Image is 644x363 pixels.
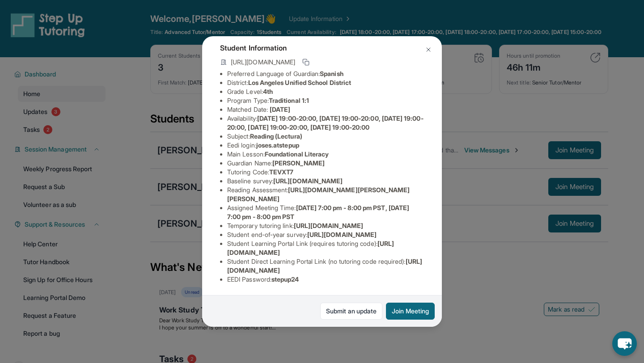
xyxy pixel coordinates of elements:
span: Los Angeles Unified School District [248,79,351,86]
span: Foundational Literacy [265,150,329,158]
span: [DATE] 19:00-20:00, [DATE] 19:00-20:00, [DATE] 19:00-20:00, [DATE] 19:00-20:00, [DATE] 19:00-20:00 [227,114,424,131]
span: stepup24 [271,275,299,283]
li: Program Type: [227,96,424,105]
li: Matched Date: [227,105,424,114]
span: [URL][DOMAIN_NAME] [294,222,363,229]
li: Main Lesson : [227,150,424,159]
span: Traditional 1:1 [269,97,309,104]
span: [PERSON_NAME] [272,159,325,167]
li: Grade Level: [227,87,424,96]
li: Temporary tutoring link : [227,221,424,230]
li: Eedi login : [227,141,424,150]
span: [URL][DOMAIN_NAME] [231,58,295,67]
span: [DATE] 7:00 pm - 8:00 pm PST, [DATE] 7:00 pm - 8:00 pm PST [227,204,409,220]
li: District: [227,78,424,87]
button: Copy link [301,57,311,68]
li: Student Learning Portal Link (requires tutoring code) : [227,239,424,257]
li: Student end-of-year survey : [227,230,424,239]
span: [URL][DOMAIN_NAME][PERSON_NAME][PERSON_NAME] [227,186,410,203]
h4: Student Information [220,42,424,53]
li: Baseline survey : [227,177,424,186]
span: joses.atstepup [256,141,299,149]
li: Subject : [227,132,424,141]
a: Submit an update [320,303,382,320]
span: Reading (Lectura) [250,132,302,140]
li: Guardian Name : [227,159,424,168]
button: chat-button [612,331,637,356]
li: Reading Assessment : [227,186,424,203]
button: Join Meeting [386,303,435,320]
span: TEVXT7 [269,168,293,176]
li: Preferred Language of Guardian: [227,69,424,78]
span: [URL][DOMAIN_NAME] [273,177,343,185]
span: Spanish [320,70,343,77]
span: 4th [263,88,273,95]
span: [DATE] [270,106,290,113]
li: Assigned Meeting Time : [227,203,424,221]
img: Close Icon [425,46,432,53]
span: [URL][DOMAIN_NAME] [307,231,377,238]
li: Availability: [227,114,424,132]
li: Student Direct Learning Portal Link (no tutoring code required) : [227,257,424,275]
li: EEDI Password : [227,275,424,284]
li: Tutoring Code : [227,168,424,177]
